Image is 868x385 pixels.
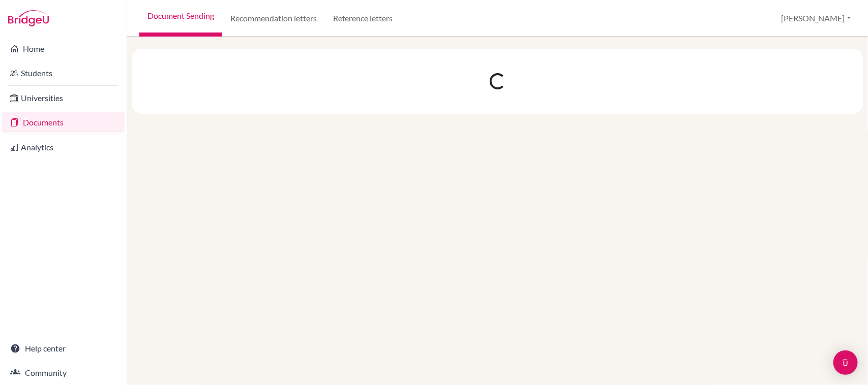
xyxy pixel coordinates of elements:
[2,112,125,133] a: Documents
[2,63,125,83] a: Students
[2,39,125,59] a: Home
[2,363,125,383] a: Community
[8,10,49,26] img: Bridge-U
[2,137,125,157] a: Analytics
[2,88,125,108] a: Universities
[777,9,856,28] button: [PERSON_NAME]
[833,350,858,375] div: Open Intercom Messenger
[2,338,125,359] a: Help center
